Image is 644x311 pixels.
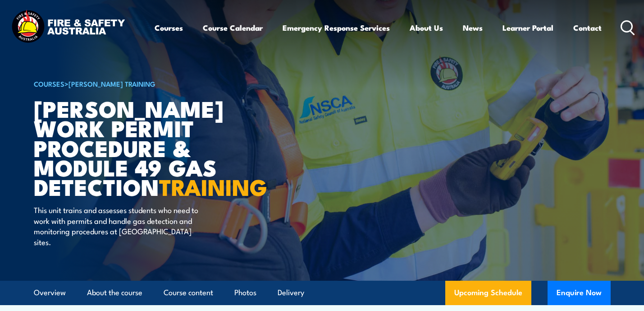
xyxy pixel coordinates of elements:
[159,169,267,204] strong: TRAINING
[34,204,198,247] p: This unit trains and assesses students who need to work with permits and handle gas detection and...
[69,79,155,88] a: [PERSON_NAME] Training
[34,98,256,196] h1: [PERSON_NAME] Work Permit Procedure & Module 49 Gas Detection
[502,16,553,40] a: Learner Portal
[573,16,602,40] a: Contact
[548,281,611,305] button: Enquire Now
[34,281,66,305] a: Overview
[283,16,390,40] a: Emergency Response Services
[155,16,183,40] a: Courses
[164,281,213,305] a: Course content
[34,78,256,89] h6: >
[278,281,304,305] a: Delivery
[445,281,531,305] a: Upcoming Schedule
[410,16,443,40] a: About Us
[34,79,64,88] a: COURSES
[203,16,263,40] a: Course Calendar
[463,16,483,40] a: News
[87,281,142,305] a: About the course
[234,281,256,305] a: Photos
